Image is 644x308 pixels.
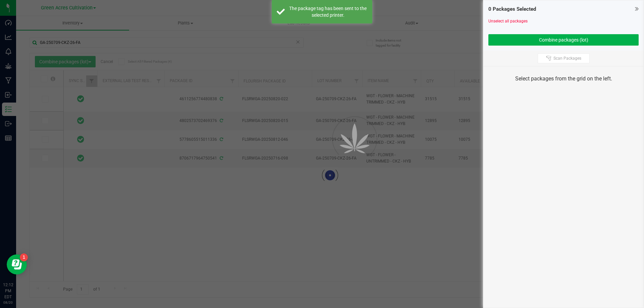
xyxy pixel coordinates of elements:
[553,56,581,61] span: Scan Packages
[488,19,528,23] a: Unselect all packages
[288,5,367,18] div: The package tag has been sent to the selected printer.
[492,75,635,83] div: Select packages from the grid on the left.
[20,253,28,261] iframe: Resource center unread badge
[7,254,27,274] iframe: Resource center
[488,34,639,46] button: Combine packages (lot)
[538,53,590,63] button: Scan Packages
